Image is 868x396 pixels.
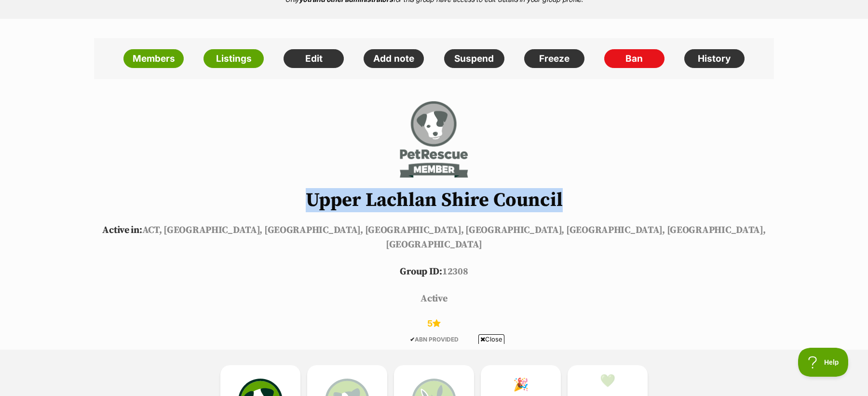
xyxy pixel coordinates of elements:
[397,98,470,180] img: Upper Lachlan Shire Council
[444,49,504,68] a: Suspend
[123,49,184,68] a: Members
[203,49,264,68] a: Listings
[284,49,344,68] a: Edit
[410,336,459,343] span: ABN PROVIDED
[798,348,849,377] iframe: Help Scout Beacon - Open
[80,223,788,252] p: ACT, [GEOGRAPHIC_DATA], [GEOGRAPHIC_DATA], [GEOGRAPHIC_DATA], [GEOGRAPHIC_DATA], [GEOGRAPHIC_DATA...
[478,334,504,344] span: Close
[524,49,584,68] a: Freeze
[410,336,415,343] icon: ✔
[400,266,442,278] span: Group ID:
[80,190,788,211] h1: Upper Lachlan Shire Council
[258,348,610,391] iframe: Advertisement
[604,49,665,68] a: Ban
[80,292,788,306] p: active
[102,224,142,236] span: Active in:
[684,49,745,68] a: History
[80,265,788,279] p: 12308
[80,319,788,329] div: 5
[364,49,424,68] a: Add note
